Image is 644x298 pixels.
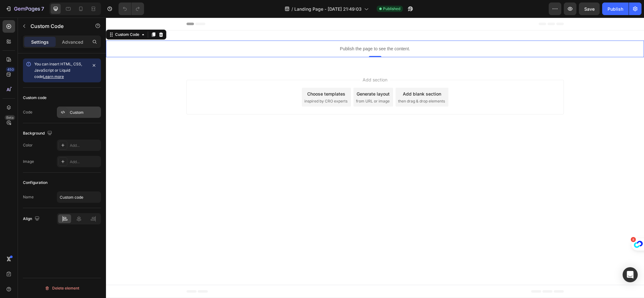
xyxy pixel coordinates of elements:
[23,194,34,200] div: Name
[201,73,239,80] div: Choose templates
[23,142,33,148] div: Color
[70,159,99,165] div: Add...
[45,284,79,292] div: Delete element
[70,143,99,148] div: Add...
[23,283,101,293] button: Delete element
[41,5,44,13] p: 7
[62,39,83,45] p: Advanced
[119,3,144,15] div: Undo/Redo
[297,73,335,80] div: Add blank section
[584,6,595,12] span: Save
[23,95,47,101] div: Custom code
[23,109,32,115] div: Code
[31,22,84,30] p: Custom Code
[5,115,15,120] div: Beta
[23,180,47,185] div: Configuration
[3,3,47,15] button: 7
[250,81,284,86] span: from URL or image
[294,6,362,12] span: Landing Page - [DATE] 21:49:03
[6,67,15,72] div: 450
[292,81,339,86] span: then drag & drop elements
[34,62,82,79] span: You can insert HTML, CSS, JavaScript or Liquid code
[70,110,99,115] div: Custom
[383,6,400,12] span: Published
[291,6,293,12] span: /
[254,59,284,65] span: Add section
[251,73,284,80] div: Generate layout
[579,3,600,15] button: Save
[602,3,629,15] button: Publish
[23,129,53,138] div: Background
[623,267,638,282] div: Open Intercom Messenger
[198,81,241,86] span: inspired by CRO experts
[23,215,41,223] div: Align
[106,18,644,298] iframe: Design area
[43,74,64,79] a: Learn more
[608,6,623,12] div: Publish
[23,159,34,164] div: Image
[31,39,49,45] p: Settings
